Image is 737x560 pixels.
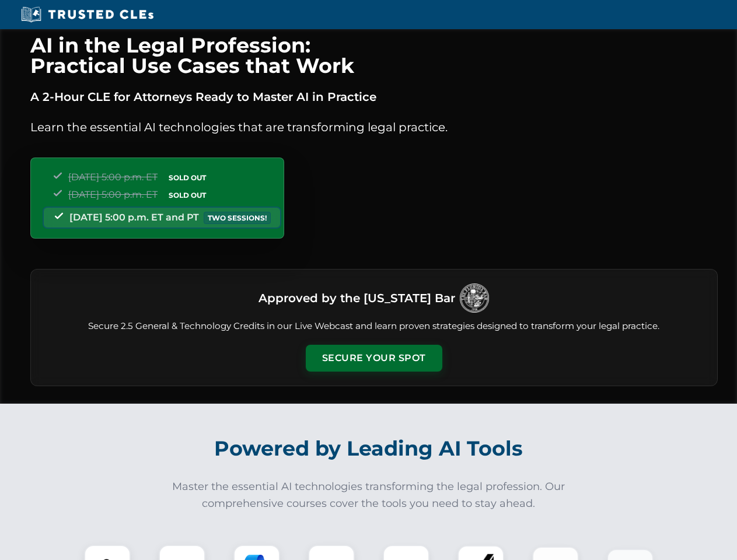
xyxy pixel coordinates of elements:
h1: AI in the Legal Profession: Practical Use Cases that Work [30,35,718,76]
p: Learn the essential AI technologies that are transforming legal practice. [30,118,718,136]
img: Logo [460,283,489,313]
span: [DATE] 5:00 p.m. ET [68,189,158,200]
span: SOLD OUT [165,171,210,184]
h2: Powered by Leading AI Tools [46,428,692,469]
p: A 2-Hour CLE for Attorneys Ready to Master AI in Practice [30,87,718,106]
span: [DATE] 5:00 p.m. ET [68,171,158,183]
span: SOLD OUT [165,189,210,201]
p: Master the essential AI technologies transforming the legal profession. Our comprehensive courses... [165,478,573,512]
img: Trusted CLEs [18,6,157,23]
h3: Approved by the [US_STATE] Bar [259,288,455,309]
p: Secure 2.5 General & Technology Credits in our Live Webcast and learn proven strategies designed ... [45,320,703,333]
button: Secure Your Spot [306,345,442,372]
